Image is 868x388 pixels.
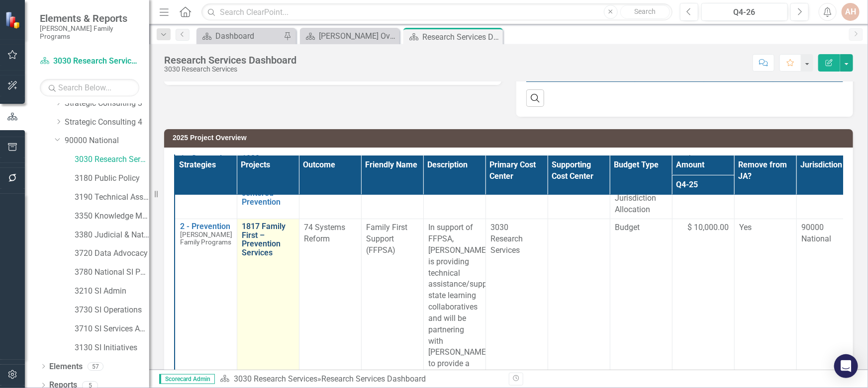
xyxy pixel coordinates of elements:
[75,230,149,241] a: 3380 Judicial & National Engage
[242,154,294,207] a: 1809 Community-based, Family-centered Prevention
[75,323,149,335] a: 3710 SI Services Admin
[173,134,848,142] h3: 2025 Project Overview
[304,223,346,243] span: 74 Systems Reform
[180,222,232,231] a: 2 - Prevention
[159,374,215,384] span: Scorecard Admin
[199,30,281,42] a: Dashboard
[705,6,785,18] div: Q4-26
[49,361,83,373] a: Elements
[842,3,860,21] button: AH
[319,30,397,42] div: [PERSON_NAME] Overview
[422,31,500,43] div: Research Services Dashboard
[610,190,672,219] td: Double-Click to Edit
[75,342,149,354] a: 3130 SI Initiatives
[740,223,752,232] span: Yes
[75,305,149,316] a: 3730 SI Operations
[164,55,296,66] div: Research Services Dashboard
[75,286,149,297] a: 3210 SI Admin
[40,24,139,41] small: [PERSON_NAME] Family Programs
[634,7,656,15] span: Search
[321,374,426,384] div: Research Services Dashboard
[40,79,139,96] input: Search Below...
[65,117,149,128] a: Strategic Consulting 4
[40,56,139,67] a: 3030 Research Services
[672,190,734,219] td: Double-Click to Edit
[834,354,858,378] div: Open Intercom Messenger
[5,11,22,29] img: ClearPoint Strategy
[802,223,832,243] span: 90000 National
[40,12,139,24] span: Elements & Reports
[615,193,667,216] span: Jurisdiction Allocation
[234,374,317,384] a: 3030 Research Services
[302,30,397,42] a: [PERSON_NAME] Overview
[75,248,149,259] a: 3720 Data Advocacy
[180,231,232,246] span: [PERSON_NAME] Family Programs
[220,374,501,385] div: »
[688,222,729,233] span: $ 10,000.00
[75,211,149,222] a: 3350 Knowledge Management
[65,135,149,147] a: 90000 National
[215,30,281,42] div: Dashboard
[164,66,296,73] div: 3030 Research Services
[615,222,667,233] span: Budget
[201,3,672,21] input: Search ClearPoint...
[242,222,294,257] a: 1817 Family First – Prevention Services
[88,362,103,371] div: 57
[75,173,149,184] a: 3180 Public Policy
[620,5,670,19] button: Search
[75,192,149,203] a: 3190 Technical Assistance Unit
[367,223,408,255] span: Family First Support (FFPSA)
[75,267,149,278] a: 3780 National SI Partnerships
[491,223,523,255] span: 3030 Research Services
[701,3,788,21] button: Q4-26
[75,154,149,165] a: 3030 Research Services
